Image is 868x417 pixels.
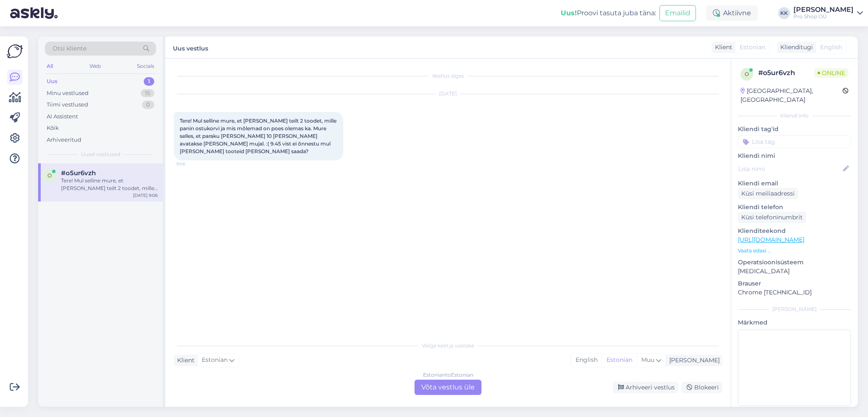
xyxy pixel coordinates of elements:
[820,43,842,52] span: English
[176,161,208,167] span: 9:06
[135,61,156,72] div: Socials
[61,177,158,192] div: Tere! Mul selline mure, et [PERSON_NAME] teilt 2 toodet, mille panin ostukorvi ja mis mõlemad on ...
[706,6,758,21] div: Aktiivne
[738,318,851,327] p: Märkmed
[793,6,863,20] a: [PERSON_NAME]Pro Shop OÜ
[682,382,722,393] div: Blokeeri
[81,151,120,158] span: Uued vestlused
[144,77,154,86] div: 1
[53,44,86,53] span: Otsi kliente
[561,9,577,17] b: Uus!
[793,6,854,13] div: [PERSON_NAME]
[740,43,765,52] span: Estonian
[738,279,851,288] p: Brauser
[778,7,790,19] div: KK
[666,356,720,365] div: [PERSON_NAME]
[712,43,732,52] div: Klient
[777,43,813,52] div: Klienditugi
[47,112,78,121] div: AI Assistent
[641,356,654,364] span: Muu
[180,118,338,154] span: Tere! Mul selline mure, et [PERSON_NAME] teilt 2 toodet, mille panin ostukorvi ja mis mõlemad on ...
[738,258,851,267] p: Operatsioonisüsteem
[174,342,722,350] div: Valige keel ja vastake
[738,188,798,199] div: Küsi meiliaadressi
[738,212,806,223] div: Küsi telefoninumbrit
[738,164,841,174] input: Lisa nimi
[61,169,96,177] span: #o5ur6vzh
[561,8,656,18] div: Proovi tasuta juba täna:
[738,125,851,134] p: Kliendi tag'id
[793,13,854,20] div: Pro Shop OÜ
[738,135,851,148] input: Lisa tag
[738,247,851,255] p: Vaata edasi ...
[173,42,208,53] label: Uus vestlus
[814,68,849,78] span: Online
[602,354,637,367] div: Estonian
[174,72,722,80] div: Vestlus algas
[47,124,59,132] div: Kõik
[738,179,851,188] p: Kliendi email
[423,371,473,379] div: Estonian to Estonian
[613,382,678,393] div: Arhiveeri vestlus
[738,151,851,160] p: Kliendi nimi
[47,101,88,109] div: Tiimi vestlused
[174,90,722,98] div: [DATE]
[738,267,851,276] p: [MEDICAL_DATA]
[659,5,696,21] button: Emailid
[47,172,52,179] span: o
[142,101,154,109] div: 0
[7,43,23,59] img: Askly Logo
[202,355,228,365] span: Estonian
[133,192,158,199] div: [DATE] 9:06
[745,71,749,77] span: o
[738,236,804,243] a: [URL][DOMAIN_NAME]
[88,61,103,72] div: Web
[141,89,154,98] div: 15
[45,61,55,72] div: All
[738,305,851,313] div: [PERSON_NAME]
[738,112,851,120] div: Kliendi info
[47,77,58,86] div: Uus
[740,87,843,104] div: [GEOGRAPHIC_DATA], [GEOGRAPHIC_DATA]
[47,89,89,98] div: Minu vestlused
[174,356,195,365] div: Klient
[47,136,81,144] div: Arhiveeritud
[738,227,851,235] p: Klienditeekond
[738,288,851,297] p: Chrome [TECHNICAL_ID]
[738,203,851,212] p: Kliendi telefon
[571,354,602,367] div: English
[415,380,481,395] div: Võta vestlus üle
[758,68,814,78] div: # o5ur6vzh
